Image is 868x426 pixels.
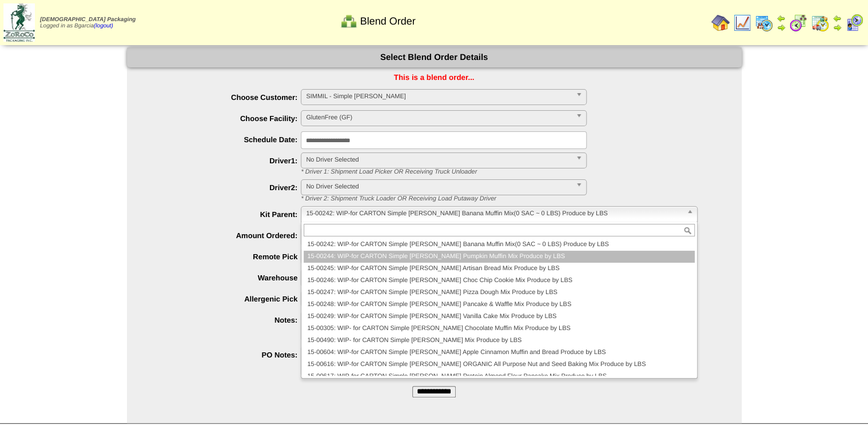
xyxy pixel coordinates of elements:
label: Amount Ordered: [150,231,301,240]
img: line_graph.gif [733,14,751,32]
label: Schedule Date: [150,135,301,144]
li: 15-00245: WIP-for CARTON Simple [PERSON_NAME] Artisan Bread Mix Produce by LBS [304,263,694,275]
label: Warehouse [150,274,301,282]
img: calendarprod.gif [755,14,773,32]
label: PO Notes: [150,351,301,359]
label: Driver1: [150,156,301,165]
label: Allergenic Pick [150,295,301,303]
label: Remote Pick [150,252,301,261]
label: Choose Customer: [150,93,301,102]
span: SIMMIL - Simple [PERSON_NAME] [306,90,571,103]
li: 15-00617: WIP-for CARTON Simple [PERSON_NAME] Protein Almond Flour Pancake Mix Produce by LBS [304,371,694,383]
span: No Driver Selected [306,180,571,194]
li: 15-00246: WIP-for CARTON Simple [PERSON_NAME] Choc Chip Cookie Mix Produce by LBS [304,275,694,287]
li: 15-00305: WIP- for CARTON Simple [PERSON_NAME] Chocolate Muffin Mix Produce by LBS [304,323,694,335]
img: home.gif [711,14,730,32]
img: arrowright.gif [833,23,842,32]
img: calendarinout.gif [811,14,829,32]
a: (logout) [94,23,113,29]
li: 15-00249: WIP-for CARTON Simple [PERSON_NAME] Vanilla Cake Mix Produce by LBS [304,311,694,323]
span: No Driver Selected [306,153,571,167]
div: Select Blend Order Details [127,47,742,67]
span: Blend Order [360,15,416,27]
div: This is a blend order... [127,73,742,82]
label: Choose Facility: [150,114,301,123]
li: 15-00247: WIP-for CARTON Simple [PERSON_NAME] Pizza Dough Mix Produce by LBS [304,287,694,299]
span: [DEMOGRAPHIC_DATA] Packaging [40,17,136,23]
img: network.png [340,12,358,30]
div: * Driver 1: Shipment Load Picker OR Receiving Truck Unloader [293,168,742,175]
img: arrowleft.gif [833,14,842,23]
img: calendarcustomer.gif [845,14,863,32]
span: GlutenFree (GF) [306,111,571,124]
img: arrowright.gif [777,23,786,32]
img: calendarblend.gif [789,14,807,32]
li: 15-00244: WIP-for CARTON Simple [PERSON_NAME] Pumpkin Muffin Mix Produce by LBS [304,251,694,263]
label: Kit Parent: [150,210,301,219]
li: 15-00616: WIP-for CARTON Simple [PERSON_NAME] ORGANIC All Purpose Nut and Seed Baking Mix Produce... [304,359,694,371]
li: 15-00248: WIP-for CARTON Simple [PERSON_NAME] Pancake & Waffle Mix Produce by LBS [304,299,694,311]
li: 15-00490: WIP- for CARTON Simple [PERSON_NAME] Mix Produce by LBS [304,335,694,347]
span: Logged in as Bgarcia [40,17,136,29]
img: zoroco-logo-small.webp [3,3,35,42]
span: 15-00242: WIP-for CARTON Simple [PERSON_NAME] Banana Muffin Mix(0 SAC ~ 0 LBS) Produce by LBS [306,207,682,220]
div: * Driver 2: Shipment Truck Loader OR Receiving Load Putaway Driver [293,195,742,202]
img: arrowleft.gif [777,14,786,23]
label: Driver2: [150,183,301,192]
li: 15-00604: WIP-for CARTON Simple [PERSON_NAME] Apple Cinnamon Muffin and Bread Produce by LBS [304,347,694,359]
label: Notes: [150,316,301,324]
li: 15-00242: WIP-for CARTON Simple [PERSON_NAME] Banana Muffin Mix(0 SAC ~ 0 LBS) Produce by LBS [304,239,694,251]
